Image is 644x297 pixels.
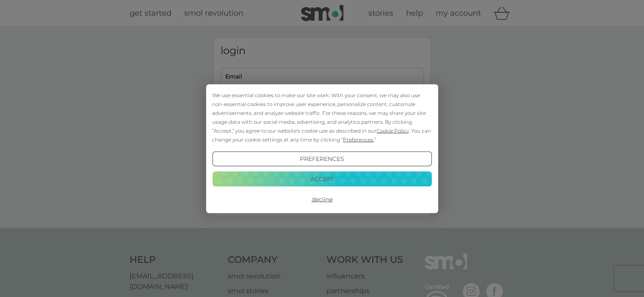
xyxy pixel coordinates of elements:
[376,127,409,134] span: Cookie Policy
[212,172,431,187] button: Accept
[206,84,438,213] div: Cookie Consent Prompt
[343,136,373,142] span: Preferences
[212,90,431,144] div: We use essential cookies to make our site work. With your consent, we may also use non-essential ...
[212,151,431,166] button: Preferences
[212,192,431,207] button: Decline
